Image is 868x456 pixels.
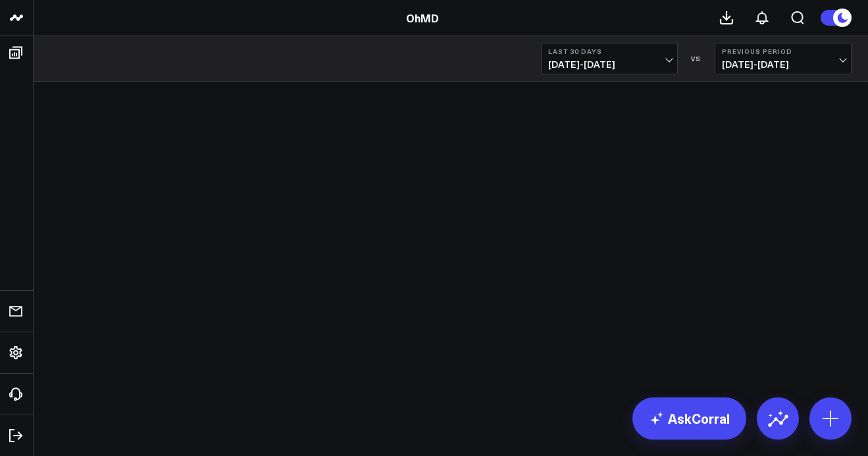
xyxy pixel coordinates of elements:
[722,47,844,55] b: Previous Period
[4,424,29,447] a: Log Out
[548,59,671,70] span: [DATE] - [DATE]
[722,59,844,70] span: [DATE] - [DATE]
[715,43,852,74] button: Previous Period[DATE]-[DATE]
[541,43,678,74] button: Last 30 Days[DATE]-[DATE]
[684,55,708,63] div: VS
[548,47,671,55] b: Last 30 Days
[632,397,746,440] a: AskCorral
[406,11,439,25] a: OhMD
